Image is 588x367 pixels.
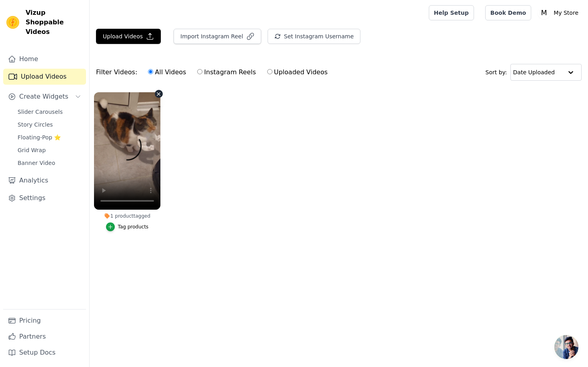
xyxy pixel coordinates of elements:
button: Import Instagram Reel [174,29,261,44]
span: Vizup Shoppable Videos [26,8,83,37]
input: All Videos [148,69,153,74]
label: All Videos [148,67,186,77]
button: Create Widgets [3,89,86,105]
div: Sort by: [486,64,582,81]
a: Setup Docs [3,345,86,361]
a: Story Circles [13,119,86,130]
a: Floating-Pop ⭐ [13,132,86,143]
a: Grid Wrap [13,145,86,156]
a: Home [3,51,86,67]
input: Instagram Reels [197,69,202,74]
div: Tag products [118,224,149,230]
div: Filter Videos: [96,63,332,81]
span: Slider Carousels [18,108,63,116]
span: Create Widgets [19,92,68,101]
button: Tag products [106,222,149,231]
a: Slider Carousels [13,106,86,117]
a: Analytics [3,173,86,188]
p: My Store [550,6,582,20]
span: Story Circles [18,121,53,129]
div: Open chat [554,335,578,359]
span: Banner Video [18,159,55,167]
a: Partners [3,329,86,345]
button: Upload Videos [96,29,161,44]
a: Pricing [3,313,86,329]
text: M [541,9,547,17]
button: Video Delete [155,90,163,98]
a: Banner Video [13,157,86,169]
input: Uploaded Videos [267,69,272,74]
span: Grid Wrap [18,146,46,154]
label: Instagram Reels [197,67,256,77]
button: Set Instagram Username [268,29,360,44]
a: Upload Videos [3,69,86,85]
div: 1 product tagged [94,213,160,219]
span: Floating-Pop ⭐ [18,133,61,141]
label: Uploaded Videos [267,67,328,77]
a: Settings [3,190,86,206]
button: M My Store [538,6,582,20]
a: Book Demo [485,5,531,20]
a: Help Setup [429,5,474,20]
img: Vizup [6,16,19,29]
